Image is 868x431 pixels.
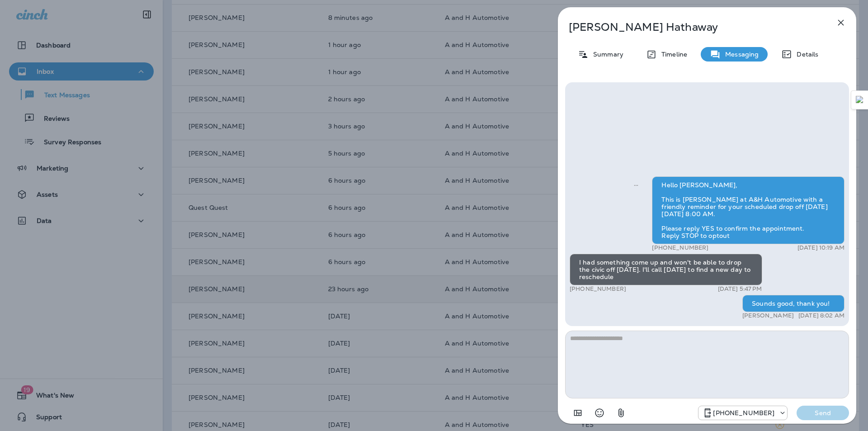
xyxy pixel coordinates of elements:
div: +1 (405) 873-8731 [698,407,787,418]
p: [DATE] 8:02 AM [798,312,844,319]
p: [PHONE_NUMBER] [652,244,708,251]
p: [PHONE_NUMBER] [570,285,626,293]
button: Add in a premade template [569,404,587,422]
img: Detect Auto [856,96,864,104]
p: [PERSON_NAME] Hathaway [569,21,816,33]
p: [PHONE_NUMBER] [713,409,774,417]
div: I had something come up and won't be able to drop the civic off [DATE]. I'll call [DATE] to find ... [570,254,762,285]
div: Hello [PERSON_NAME], This is [PERSON_NAME] at A&H Automotive with a friendly reminder for your sc... [652,176,844,244]
p: [DATE] 10:19 AM [797,244,844,251]
p: [PERSON_NAME] [742,312,794,319]
p: [DATE] 5:47 PM [718,285,762,293]
button: Select an emoji [590,404,609,422]
p: Messaging [721,51,759,58]
span: Sent [634,180,638,189]
div: Sounds good, thank you! [742,295,844,312]
p: Summary [589,51,623,58]
p: Details [792,51,818,58]
p: Timeline [657,51,687,58]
